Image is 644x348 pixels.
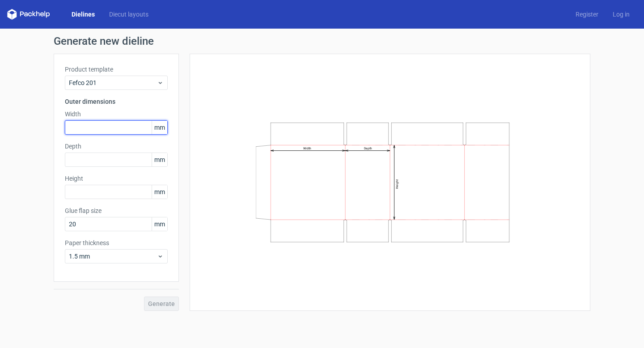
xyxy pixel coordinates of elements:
[54,36,590,47] h1: Generate new dieline
[152,153,167,166] span: mm
[606,10,637,19] a: Log in
[102,10,156,19] a: Diecut layouts
[395,179,399,189] text: Height
[364,147,372,150] text: Depth
[152,185,167,199] span: mm
[65,110,168,119] label: Width
[65,238,168,247] label: Paper thickness
[65,206,168,215] label: Glue flap size
[65,65,168,74] label: Product template
[152,121,167,134] span: mm
[568,10,606,19] a: Register
[65,142,168,151] label: Depth
[69,78,157,87] span: Fefco 201
[303,147,311,150] text: Width
[65,174,168,183] label: Height
[64,10,102,19] a: Dielines
[152,217,167,231] span: mm
[65,97,168,106] h3: Outer dimensions
[69,252,157,261] span: 1.5 mm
